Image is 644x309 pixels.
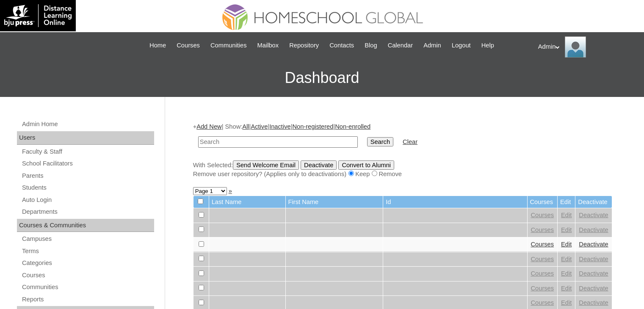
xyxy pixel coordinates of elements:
a: Non-registered [292,123,333,130]
div: Admin [538,36,636,58]
a: Deactivate [579,299,608,306]
input: Deactivate [301,160,337,170]
span: Admin [423,41,441,50]
a: Inactive [269,123,291,130]
a: Deactivate [579,285,608,292]
a: Edit [561,256,572,262]
a: Categories [21,258,154,268]
h3: Dashboard [4,59,640,97]
a: Logout [448,41,475,50]
a: Terms [21,246,154,257]
a: Courses [531,212,554,218]
a: Help [477,41,498,50]
a: Deactivate [579,270,608,277]
a: Courses [172,41,204,50]
div: + | Show: | | | | [193,122,612,178]
a: Deactivate [579,226,608,233]
td: Id [383,196,527,208]
a: Edit [561,299,572,306]
a: All [242,123,249,130]
span: Calendar [388,41,413,50]
div: Courses & Communities [17,219,154,232]
span: Repository [289,41,319,50]
a: Mailbox [253,41,283,50]
a: Edit [561,226,572,233]
input: Search [198,136,358,148]
a: Active [251,123,268,130]
a: Campuses [21,234,154,244]
span: Help [481,41,494,50]
a: Communities [206,41,251,50]
a: Courses [531,226,554,233]
a: Courses [21,270,154,281]
a: Courses [531,285,554,292]
a: Non-enrolled [335,123,370,130]
span: Mailbox [257,41,279,50]
a: Calendar [384,41,417,50]
a: Home [145,41,170,50]
a: Edit [561,241,572,248]
span: Contacts [329,41,354,50]
a: Departments [21,207,154,217]
a: Edit [561,212,572,218]
div: With Selected: [193,160,612,179]
td: First Name [286,196,383,208]
span: Communities [210,41,247,50]
div: Remove user repository? (Applies only to deactivations) Keep Remove [193,170,612,179]
span: Blog [365,41,377,50]
a: Faculty & Staff [21,146,154,157]
td: Edit [558,196,575,208]
input: Search [367,137,393,146]
span: Logout [452,41,471,50]
a: Auto Login [21,195,154,205]
a: Blog [360,41,381,50]
a: School Facilitators [21,158,154,169]
img: logo-white.png [4,4,72,27]
a: Reports [21,294,154,305]
input: Convert to Alumni [338,160,394,170]
a: Communities [21,282,154,292]
a: Edit [561,285,572,292]
a: Courses [531,241,554,248]
td: Deactivate [575,196,611,208]
a: Admin [419,41,445,50]
a: Students [21,182,154,193]
a: Courses [531,270,554,277]
a: Deactivate [579,256,608,262]
a: » [229,188,232,194]
a: Repository [285,41,323,50]
a: Parents [21,171,154,181]
td: Courses [528,196,558,208]
a: Deactivate [579,212,608,218]
a: Clear [403,138,417,145]
img: Admin Homeschool Global [565,36,586,58]
a: Edit [561,270,572,277]
a: Courses [531,256,554,262]
a: Deactivate [579,241,608,248]
input: Send Welcome Email [233,160,299,170]
a: Add New [196,123,221,130]
a: Admin Home [21,119,154,130]
a: Contacts [325,41,358,50]
td: Last Name [209,196,285,208]
span: Home [149,41,166,50]
a: Courses [531,299,554,306]
div: Users [17,131,154,145]
span: Courses [177,41,200,50]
